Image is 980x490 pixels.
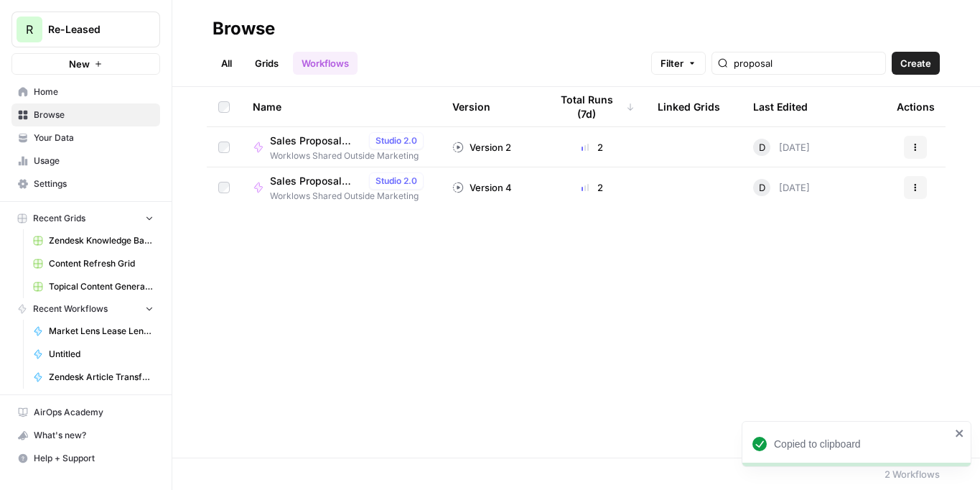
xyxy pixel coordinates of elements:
[759,180,765,195] span: D
[34,85,154,98] span: Home
[774,437,951,451] div: Copied to clipboard
[270,190,429,203] span: Worklows Shared Outside Marketing
[658,87,720,126] div: Linked Grids
[885,467,940,481] div: 2 Workflows
[550,87,635,126] div: Total Runs (7d)
[49,234,154,247] span: Zendesk Knowledge Base Update
[34,154,154,167] span: Usage
[33,302,108,315] span: Recent Workflows
[452,87,490,126] div: Version
[753,179,810,196] div: [DATE]
[253,87,429,126] div: Name
[34,177,154,190] span: Settings
[11,103,160,126] a: Browse
[11,80,160,103] a: Home
[759,140,765,154] span: D
[550,180,635,195] div: 2
[12,425,159,446] div: What's new?
[246,52,287,75] a: Grids
[253,132,429,162] a: Sales Proposal Generator V2Studio 2.0Worklows Shared Outside Marketing
[661,56,683,70] span: Filter
[34,108,154,121] span: Browse
[213,17,275,40] div: Browse
[753,139,810,156] div: [DATE]
[27,275,160,298] a: Topical Content Generation Grid
[270,149,429,162] span: Worklows Shared Outside Marketing
[11,447,160,470] button: Help + Support
[11,172,160,195] a: Settings
[49,371,154,384] span: Zendesk Article Transform
[11,208,160,229] button: Recent Grids
[26,21,33,38] span: R
[33,212,85,225] span: Recent Grids
[11,11,160,47] button: Workspace: Re-Leased
[213,52,241,75] a: All
[550,140,635,154] div: 2
[11,126,160,149] a: Your Data
[270,134,363,148] span: Sales Proposal Generator V2
[34,406,154,419] span: AirOps Academy
[27,366,160,389] a: Zendesk Article Transform
[27,320,160,343] a: Market Lens Lease Lengths Workflow
[900,56,931,70] span: Create
[651,52,706,75] button: Filter
[49,348,154,361] span: Untitled
[253,172,429,203] a: Sales Proposal GeneratorStudio 2.0Worklows Shared Outside Marketing
[293,52,358,75] a: Workflows
[11,298,160,320] button: Recent Workflows
[11,424,160,447] button: What's new?
[892,52,940,75] button: Create
[49,325,154,338] span: Market Lens Lease Lengths Workflow
[27,252,160,275] a: Content Refresh Grid
[452,180,512,195] div: Version 4
[270,174,363,188] span: Sales Proposal Generator
[11,53,160,75] button: New
[452,140,511,154] div: Version 2
[11,149,160,172] a: Usage
[48,22,135,37] span: Re-Leased
[27,343,160,366] a: Untitled
[375,175,417,188] span: Studio 2.0
[734,56,879,70] input: Search
[753,87,808,126] div: Last Edited
[34,131,154,144] span: Your Data
[27,229,160,252] a: Zendesk Knowledge Base Update
[69,57,90,71] span: New
[49,257,154,270] span: Content Refresh Grid
[897,87,935,126] div: Actions
[11,401,160,424] a: AirOps Academy
[34,452,154,465] span: Help + Support
[955,427,965,439] button: close
[375,134,417,147] span: Studio 2.0
[49,280,154,293] span: Topical Content Generation Grid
